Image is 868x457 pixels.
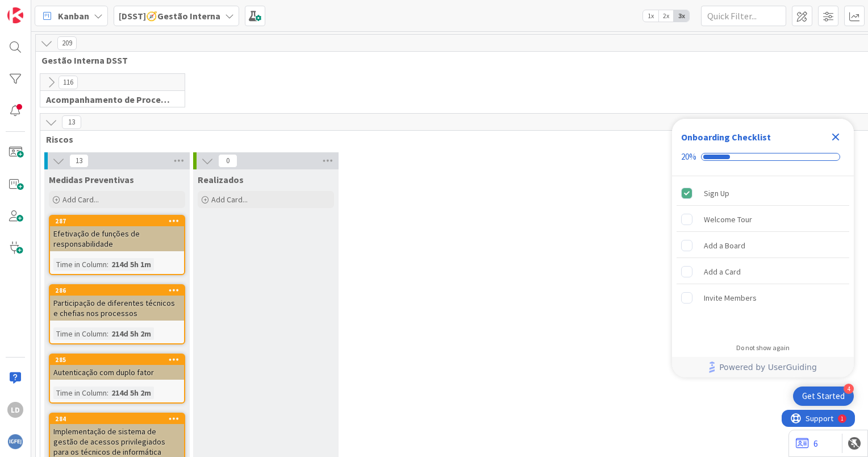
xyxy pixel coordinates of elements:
[736,343,790,352] div: Do not show again
[796,437,818,450] a: 6
[704,186,729,200] div: Sign Up
[704,291,757,305] div: Invite Members
[57,36,77,50] span: 209
[643,10,658,22] span: 1x
[704,265,741,279] div: Add a Card
[50,414,184,424] div: 284
[59,5,62,14] div: 1
[50,226,184,251] div: Efetivação de funções de responsabilidade
[107,387,108,399] span: :
[53,258,107,271] div: Time in Column
[681,152,696,162] div: 20%
[50,296,184,321] div: Participação de diferentes técnicos e chefias nos processos
[119,10,220,22] b: [DSST]🧭Gestão Interna
[24,2,52,15] span: Support
[674,10,689,22] span: 3x
[108,387,154,399] div: 214d 5h 2m
[793,387,854,406] div: Open Get Started checklist, remaining modules: 4
[55,356,184,364] div: 285
[49,174,134,185] span: Medidas Preventivas
[704,239,745,252] div: Add a Board
[69,154,89,168] span: 13
[108,327,154,340] div: 214d 5h 2m
[677,259,849,284] div: Add a Card is incomplete.
[677,207,849,232] div: Welcome Tour is incomplete.
[107,258,108,271] span: :
[672,119,854,377] div: Checklist Container
[62,194,99,205] span: Add Card...
[681,130,771,144] div: Onboarding Checklist
[50,285,184,296] div: 286
[53,327,107,340] div: Time in Column
[677,181,849,206] div: Sign Up is complete.
[55,217,184,225] div: 287
[677,233,849,258] div: Add a Board is incomplete.
[844,384,854,394] div: 4
[218,154,237,168] span: 0
[827,128,845,146] div: Close Checklist
[681,152,845,162] div: Checklist progress: 20%
[198,174,244,185] span: Realizados
[50,285,184,321] div: 286Participação de diferentes técnicos e chefias nos processos
[678,357,848,377] a: Powered by UserGuiding
[107,327,108,340] span: :
[50,216,184,226] div: 287
[108,258,154,271] div: 214d 5h 1m
[672,357,854,377] div: Footer
[7,402,23,418] div: LD
[55,286,184,294] div: 286
[704,213,752,226] div: Welcome Tour
[50,355,184,365] div: 285
[211,194,248,205] span: Add Card...
[50,216,184,251] div: 287Efetivação de funções de responsabilidade
[53,387,107,399] div: Time in Column
[658,10,674,22] span: 2x
[50,365,184,380] div: Autenticação com duplo fator
[677,285,849,310] div: Invite Members is incomplete.
[58,9,89,23] span: Kanban
[46,94,170,105] span: Acompanhamento de Procedimentos / Contratos
[672,176,854,336] div: Checklist items
[7,434,23,450] img: avatar
[802,390,845,402] div: Get Started
[50,355,184,380] div: 285Autenticação com duplo fator
[7,7,23,23] img: Visit kanbanzone.com
[55,415,184,423] div: 284
[701,6,786,26] input: Quick Filter...
[62,115,81,129] span: 13
[59,76,78,89] span: 116
[719,360,817,374] span: Powered by UserGuiding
